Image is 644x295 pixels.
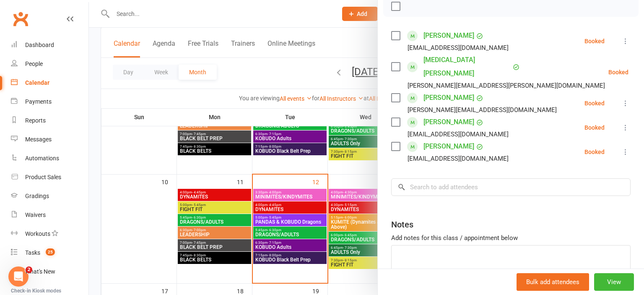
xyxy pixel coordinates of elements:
[11,92,88,111] a: Payments
[25,42,54,48] div: Dashboard
[25,268,55,275] div: What's New
[391,219,413,230] div: Notes
[423,140,474,153] a: [PERSON_NAME]
[25,98,52,105] div: Payments
[11,168,88,187] a: Product Sales
[26,266,32,273] span: 2
[584,125,605,131] div: Booked
[408,153,509,164] div: [EMAIL_ADDRESS][DOMAIN_NAME]
[10,8,31,29] a: Clubworx
[584,149,605,155] div: Booked
[25,249,40,256] div: Tasks
[25,136,52,143] div: Messages
[408,80,605,91] div: [PERSON_NAME][EMAIL_ADDRESS][PERSON_NAME][DOMAIN_NAME]
[11,36,88,55] a: Dashboard
[408,129,509,140] div: [EMAIL_ADDRESS][DOMAIN_NAME]
[423,29,474,42] a: [PERSON_NAME]
[25,230,50,237] div: Workouts
[25,117,46,124] div: Reports
[391,178,631,196] input: Search to add attendees
[408,42,509,53] div: [EMAIL_ADDRESS][DOMAIN_NAME]
[423,91,474,104] a: [PERSON_NAME]
[423,53,511,80] a: [MEDICAL_DATA][PERSON_NAME]
[517,273,589,291] button: Bulk add attendees
[11,149,88,168] a: Automations
[11,187,88,206] a: Gradings
[11,206,88,225] a: Waivers
[11,262,88,281] a: What's New
[584,38,605,44] div: Booked
[46,248,55,256] span: 25
[25,79,49,86] div: Calendar
[25,211,46,218] div: Waivers
[608,69,628,75] div: Booked
[11,225,88,243] a: Workouts
[25,60,43,67] div: People
[25,174,61,180] div: Product Sales
[391,233,631,243] div: Add notes for this class / appointment below
[25,155,59,162] div: Automations
[423,115,474,129] a: [PERSON_NAME]
[11,130,88,149] a: Messages
[11,111,88,130] a: Reports
[594,273,634,291] button: View
[8,266,29,287] iframe: Intercom live chat
[11,73,88,92] a: Calendar
[584,100,605,106] div: Booked
[25,193,49,199] div: Gradings
[11,243,88,262] a: Tasks 25
[408,104,557,115] div: [PERSON_NAME][EMAIL_ADDRESS][DOMAIN_NAME]
[11,55,88,73] a: People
